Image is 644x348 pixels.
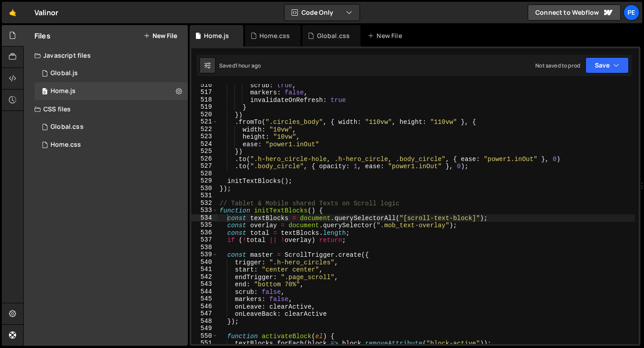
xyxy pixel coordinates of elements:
div: 546 [191,303,218,310]
div: 539 [191,251,218,259]
div: 547 [191,310,218,318]
div: Saved [219,62,261,69]
div: 521 [191,118,218,126]
div: 1 hour ago [235,62,261,69]
div: 535 [191,221,218,229]
div: 532 [191,199,218,207]
div: CSS files [24,100,188,118]
div: 518 [191,96,218,104]
div: 548 [191,318,218,325]
div: Javascript files [24,47,188,64]
div: 529 [191,177,218,185]
div: 551 [191,340,218,347]
div: 16704/45678.css [34,118,188,136]
div: 530 [191,185,218,192]
div: 550 [191,332,218,340]
div: 531 [191,192,218,199]
div: 526 [191,155,218,163]
div: Home.css [51,141,81,149]
div: 544 [191,288,218,296]
h2: Files [34,31,51,41]
div: 522 [191,126,218,133]
div: 536 [191,229,218,237]
div: 538 [191,244,218,251]
a: Pe [623,4,640,21]
div: 545 [191,295,218,303]
div: 16704/45813.css [34,136,188,154]
div: 525 [191,148,218,155]
div: Global.css [51,123,84,131]
div: Home.js [51,87,76,95]
div: Global.css [317,31,350,40]
span: 0 [42,89,47,96]
button: Save [585,57,629,73]
div: 16704/45652.js [34,82,188,100]
div: 517 [191,89,218,96]
div: 541 [191,266,218,273]
div: Home.js [204,31,229,40]
div: 524 [191,140,218,148]
a: 🤙 [2,2,24,23]
div: 516 [191,81,218,89]
div: New File [368,31,405,40]
div: Home.css [259,31,290,40]
div: 528 [191,170,218,178]
div: 542 [191,273,218,281]
div: 540 [191,259,218,266]
div: Valinor [34,7,58,18]
button: Code Only [284,4,360,21]
div: 537 [191,236,218,244]
div: 520 [191,111,218,119]
div: Not saved to prod [535,62,580,69]
button: New File [144,32,177,39]
div: Global.js [51,69,78,77]
div: 533 [191,207,218,214]
div: 16704/45653.js [34,64,188,82]
a: Connect to Webflow [528,4,621,21]
div: 543 [191,280,218,288]
div: 523 [191,133,218,140]
div: 527 [191,162,218,170]
div: 519 [191,103,218,111]
div: 549 [191,325,218,332]
div: 534 [191,214,218,222]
